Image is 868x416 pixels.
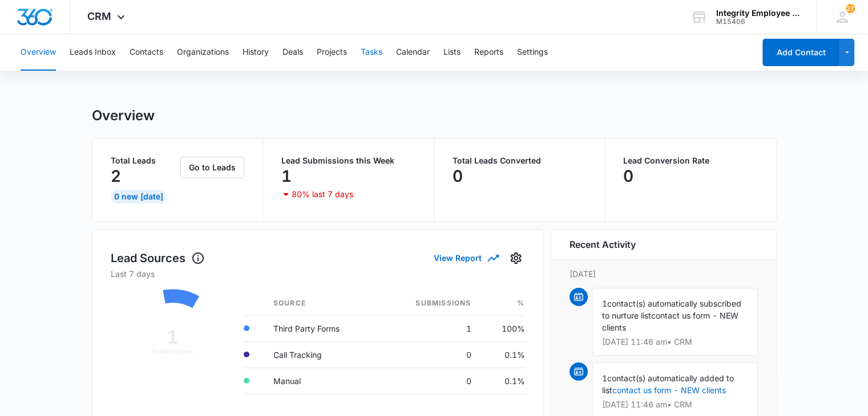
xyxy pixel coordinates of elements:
p: [DATE] [570,268,758,280]
p: Total Leads [111,157,179,165]
span: contact(s) automatically subscribed to nurture list [602,299,741,320]
button: Overview [21,34,56,71]
button: Lists [443,34,461,71]
span: 27 [846,4,855,13]
button: Settings [517,34,548,71]
button: Settings [507,249,525,267]
p: [DATE] 11:46 am • CRM [602,338,748,346]
p: 0 [623,167,633,185]
span: contact(s) automatically added to list [602,373,734,395]
td: 0 [380,341,481,368]
div: 0 New [DATE] [111,190,167,203]
button: Leads Inbox [70,34,116,71]
td: 0.1% [481,341,525,368]
h1: Lead Sources [111,250,205,267]
a: contact us form - NEW clients [612,385,726,395]
p: [DATE] 11:46 am • CRM [602,401,748,409]
th: % [481,291,525,316]
td: Call Tracking [264,341,380,368]
button: Reports [474,34,503,71]
button: Organizations [177,34,229,71]
button: Go to Leads [180,157,244,178]
p: Total Leads Converted [453,157,587,165]
button: History [243,34,269,71]
td: Third Party Forms [264,315,380,341]
p: 1 [281,167,292,185]
p: Lead Submissions this Week [281,157,415,165]
button: Contacts [130,34,163,71]
td: 0 [380,368,481,394]
div: account name [716,9,800,18]
p: 0 [453,167,463,185]
span: contact us form - NEW clients [602,311,738,332]
button: Calendar [396,34,430,71]
td: 100% [481,315,525,341]
button: Projects [317,34,347,71]
span: 1 [602,373,607,383]
th: Source [264,291,380,316]
h6: Recent Activity [570,238,636,251]
p: Last 7 days [111,268,525,280]
p: Lead Conversion Rate [623,157,758,165]
span: 1 [602,299,607,308]
a: Go to Leads [180,162,244,172]
div: account id [716,18,800,26]
button: Tasks [361,34,382,71]
div: notifications count [846,4,855,13]
p: 80% last 7 days [292,190,353,198]
p: 2 [111,167,121,185]
td: 1 [380,315,481,341]
button: Add Contact [762,39,839,66]
button: View Report [434,248,498,268]
h1: Overview [92,107,155,124]
th: Submissions [380,291,481,316]
td: 0.1% [481,368,525,394]
td: Manual [264,368,380,394]
span: CRM [87,10,111,22]
button: Deals [282,34,303,71]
